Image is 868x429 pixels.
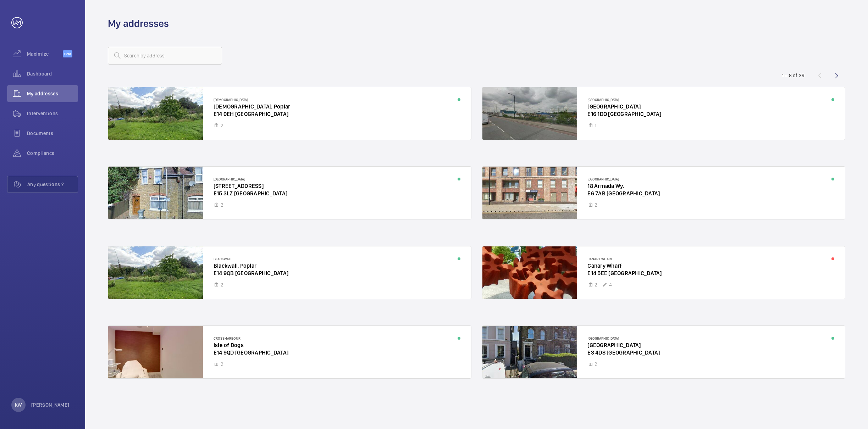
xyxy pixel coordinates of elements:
[27,150,78,157] span: Compliance
[27,181,78,188] span: Any questions ?
[27,50,63,57] span: Maximize
[782,72,805,79] div: 1 – 8 of 39
[27,70,78,77] span: Dashboard
[108,17,169,30] h1: My addresses
[27,90,78,97] span: My addresses
[63,50,72,57] span: Beta
[27,130,78,137] span: Documents
[15,401,22,408] p: KW
[27,110,78,117] span: Interventions
[108,47,222,65] input: Search by address
[31,401,70,408] p: [PERSON_NAME]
